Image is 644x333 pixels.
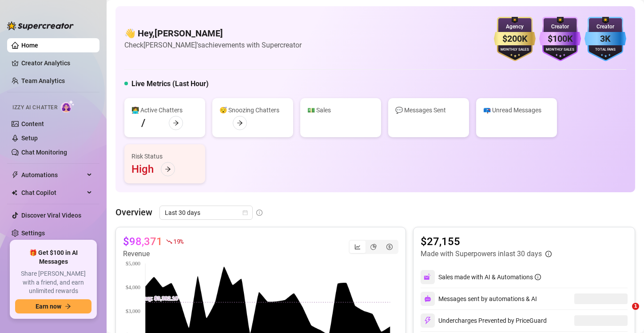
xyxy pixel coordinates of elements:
div: Total Fans [584,47,626,53]
div: 😴 Snoozing Chatters [219,105,286,115]
span: info-circle [256,210,262,216]
img: Chat Copilot [12,190,17,196]
img: logo-BBDzfeDw.svg [7,21,74,30]
img: svg%3e [424,273,432,281]
span: thunderbolt [12,171,19,178]
img: purple-badge-B9DA21FR.svg [539,17,581,61]
div: Messages sent by automations & AI [421,292,537,306]
img: blue-badge-DgoSNQY1.svg [584,17,626,61]
a: Creator Analytics [21,56,92,70]
div: Creator [539,23,581,31]
h5: Live Metrics (Last Hour) [131,79,209,89]
div: Undercharges Prevented by PriceGuard [421,313,547,328]
article: Revenue [123,249,183,259]
span: Share [PERSON_NAME] with a friend, and earn unlimited rewards [15,270,91,296]
img: svg%3e [424,295,431,302]
span: arrow-right [173,120,179,126]
img: svg%3e [424,317,432,325]
span: calendar [242,210,248,215]
article: Made with Superpowers in last 30 days [421,249,542,259]
div: $100K [539,32,581,46]
h4: 👋 Hey, [PERSON_NAME] [124,27,302,40]
div: 📪 Unread Messages [483,105,550,115]
div: Risk Status [131,151,198,161]
span: 🎁 Get $100 in AI Messages [15,249,91,266]
div: 3K [584,32,626,46]
img: AI Chatter [61,100,75,113]
div: 💵 Sales [307,105,374,115]
div: Sales made with AI & Automations [438,272,541,282]
span: 1 [632,303,639,310]
a: Content [21,120,44,127]
span: Chat Copilot [21,186,84,200]
span: Last 30 days [165,206,247,219]
button: Earn nowarrow-right [15,299,91,313]
span: arrow-right [237,120,243,126]
div: Monthly Sales [539,47,581,53]
a: Team Analytics [21,77,65,84]
a: Settings [21,230,45,237]
span: info-circle [545,251,552,257]
img: gold-badge-CigiZidd.svg [494,17,536,61]
article: Check [PERSON_NAME]'s achievements with Supercreator [124,40,302,51]
a: Chat Monitoring [21,149,67,156]
div: Monthly Sales [494,47,536,53]
span: pie-chart [370,244,377,250]
span: line-chart [354,244,361,250]
span: dollar-circle [386,244,393,250]
span: fall [166,238,172,245]
div: 👩‍💻 Active Chatters [131,105,198,115]
div: $200K [494,32,536,46]
span: Earn now [36,303,61,310]
span: info-circle [535,274,541,280]
div: Agency [494,23,536,31]
span: arrow-right [165,166,171,172]
span: Izzy AI Chatter [12,103,57,112]
a: Discover Viral Videos [21,212,81,219]
span: arrow-right [65,303,71,309]
div: 💬 Messages Sent [395,105,462,115]
article: $27,155 [421,234,552,249]
a: Home [21,42,38,49]
span: 19 % [173,237,183,246]
div: segmented control [349,240,398,254]
span: Automations [21,168,84,182]
article: $98,371 [123,234,163,249]
iframe: Intercom live chat [614,303,635,324]
a: Setup [21,135,38,142]
div: Creator [584,23,626,31]
article: Overview [115,206,152,219]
